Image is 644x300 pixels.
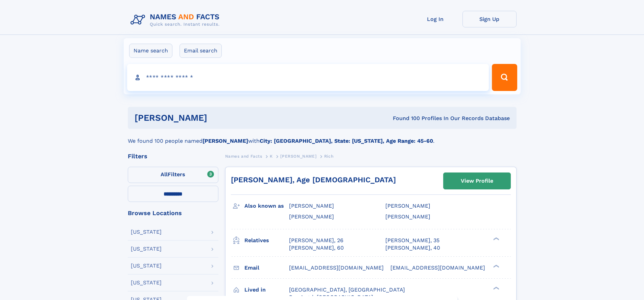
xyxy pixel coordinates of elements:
div: [US_STATE] [131,280,162,285]
span: [GEOGRAPHIC_DATA], [GEOGRAPHIC_DATA] [289,286,405,293]
div: ❯ [492,264,500,268]
div: ❯ [492,236,500,241]
label: Email search [180,44,222,58]
h3: Also known as [244,200,289,212]
a: Log In [408,11,462,27]
h3: Relatives [244,235,289,246]
h1: [PERSON_NAME] [135,114,300,122]
button: Search Button [492,64,517,91]
div: Found 100 Profiles In Our Records Database [300,115,510,122]
h3: Email [244,262,289,274]
div: ❯ [492,286,500,290]
span: [PERSON_NAME] [280,154,316,159]
span: [PERSON_NAME] [385,203,430,209]
a: Names and Facts [225,152,262,160]
a: [PERSON_NAME], Age [DEMOGRAPHIC_DATA] [231,176,396,184]
a: K [270,152,273,160]
a: [PERSON_NAME], 60 [289,244,344,252]
div: [US_STATE] [131,229,162,235]
span: [PERSON_NAME] [289,203,334,209]
a: View Profile [444,173,510,189]
a: [PERSON_NAME], 35 [385,237,439,244]
div: Filters [128,153,218,159]
div: We found 100 people named with . [128,129,517,145]
b: [PERSON_NAME] [202,138,248,144]
span: [EMAIL_ADDRESS][DOMAIN_NAME] [289,264,384,271]
div: View Profile [461,173,493,189]
a: [PERSON_NAME], 26 [289,237,343,244]
a: [PERSON_NAME], 40 [385,244,440,252]
label: Name search [129,44,172,58]
span: K [270,154,273,159]
b: City: [GEOGRAPHIC_DATA], State: [US_STATE], Age Range: 45-60 [260,138,433,144]
span: [PERSON_NAME] [385,213,430,220]
a: [PERSON_NAME] [280,152,316,160]
img: Logo Names and Facts [128,11,225,29]
input: search input [127,64,489,91]
a: Sign Up [462,11,517,27]
span: All [161,171,168,178]
div: [US_STATE] [131,263,162,269]
h3: Lived in [244,284,289,296]
div: Browse Locations [128,210,218,216]
label: Filters [128,167,218,183]
span: [PERSON_NAME] [289,213,334,220]
span: [EMAIL_ADDRESS][DOMAIN_NAME] [390,264,485,271]
div: [US_STATE] [131,246,162,252]
span: Rich [324,154,333,159]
